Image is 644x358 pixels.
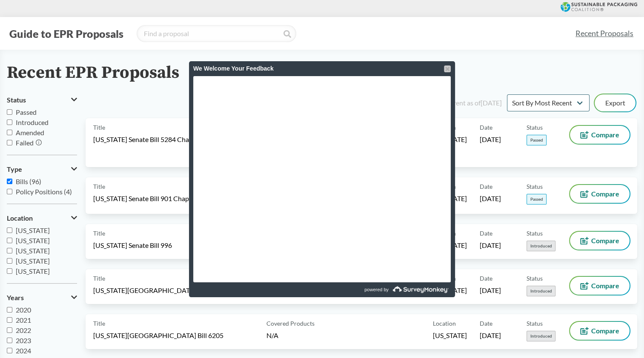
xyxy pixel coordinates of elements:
[591,327,619,334] span: Compare
[570,126,630,144] button: Compare
[7,238,12,243] input: [US_STATE]
[16,247,50,255] span: [US_STATE]
[16,108,37,116] span: Passed
[428,98,502,108] div: Data current as of [DATE]
[570,232,630,250] button: Compare
[7,268,12,274] input: [US_STATE]
[7,189,12,194] input: Policy Positions (4)
[527,123,543,132] span: Status
[7,348,12,353] input: 2024
[591,190,619,197] span: Compare
[527,194,547,205] span: Passed
[572,24,637,43] a: Recent Proposals
[480,286,501,295] span: [DATE]
[16,347,31,355] span: 2024
[93,274,105,283] span: Title
[7,227,12,233] input: [US_STATE]
[527,241,555,251] span: Introduced
[16,128,44,136] span: Amended
[7,294,24,301] span: Years
[7,307,12,313] input: 2020
[7,179,12,184] input: Bills (96)
[364,282,389,297] span: powered by
[527,274,543,283] span: Status
[7,93,77,107] button: Status
[7,96,26,104] span: Status
[323,282,451,297] a: powered by
[480,182,492,191] span: Date
[93,331,223,340] span: [US_STATE][GEOGRAPHIC_DATA] Bill 6205
[16,236,50,244] span: [US_STATE]
[16,118,49,126] span: Introduced
[93,182,105,191] span: Title
[433,319,456,328] span: Location
[16,226,50,234] span: [US_STATE]
[266,331,278,339] span: N/A
[16,306,31,314] span: 2020
[480,135,501,144] span: [DATE]
[480,331,501,340] span: [DATE]
[193,61,451,76] div: We Welcome Your Feedback
[93,135,209,144] span: [US_STATE] Senate Bill 5284 Chaptered
[595,94,635,111] button: Export
[7,211,77,225] button: Location
[480,194,501,203] span: [DATE]
[480,274,492,283] span: Date
[93,229,105,238] span: Title
[480,319,492,328] span: Date
[7,130,12,135] input: Amended
[16,316,31,324] span: 2021
[591,237,619,244] span: Compare
[7,27,126,40] button: Guide to EPR Proposals
[527,286,555,296] span: Introduced
[93,241,172,250] span: [US_STATE] Senate Bill 996
[591,282,619,289] span: Compare
[7,63,179,82] h2: Recent EPR Proposals
[527,182,543,191] span: Status
[570,322,630,340] button: Compare
[480,241,501,250] span: [DATE]
[7,140,12,145] input: Failed
[7,338,12,343] input: 2023
[7,248,12,253] input: [US_STATE]
[480,229,492,238] span: Date
[93,319,105,328] span: Title
[93,194,205,203] span: [US_STATE] Senate Bill 901 Chaptered
[527,229,543,238] span: Status
[7,109,12,115] input: Passed
[16,257,50,265] span: [US_STATE]
[137,25,296,42] input: Find a proposal
[16,139,34,147] span: Failed
[266,319,315,328] span: Covered Products
[7,165,22,173] span: Type
[7,290,77,305] button: Years
[7,258,12,264] input: [US_STATE]
[16,326,31,334] span: 2022
[16,177,41,185] span: Bills (96)
[570,277,630,295] button: Compare
[16,267,50,275] span: [US_STATE]
[527,331,555,341] span: Introduced
[16,188,72,196] span: Policy Positions (4)
[16,336,31,344] span: 2023
[433,331,467,340] span: [US_STATE]
[7,119,12,125] input: Introduced
[527,135,547,145] span: Passed
[7,162,77,176] button: Type
[7,317,12,323] input: 2021
[93,286,223,295] span: [US_STATE][GEOGRAPHIC_DATA] Bill 6207
[93,123,105,132] span: Title
[480,123,492,132] span: Date
[7,214,33,222] span: Location
[527,319,543,328] span: Status
[7,327,12,333] input: 2022
[591,131,619,138] span: Compare
[570,185,630,203] button: Compare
